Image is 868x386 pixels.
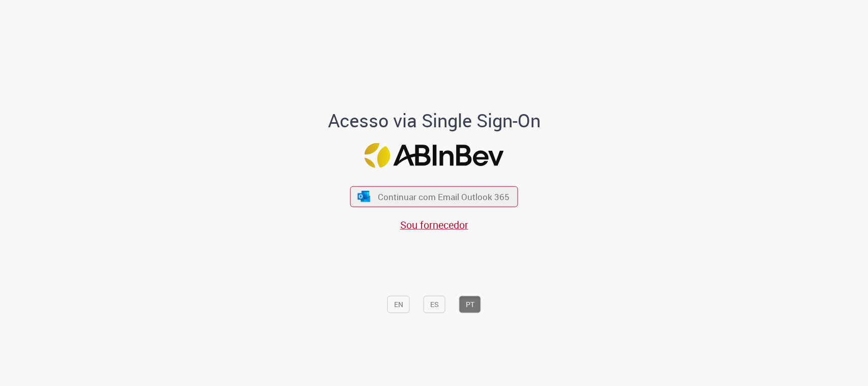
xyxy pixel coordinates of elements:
span: Continuar com Email Outlook 365 [378,191,510,203]
button: PT [459,296,481,313]
button: EN [387,296,410,313]
h1: Acesso via Single Sign-On [293,111,575,131]
img: ícone Azure/Microsoft 360 [356,191,371,202]
img: Logo ABInBev [365,143,504,168]
button: ES [424,296,445,313]
button: ícone Azure/Microsoft 360 Continuar com Email Outlook 365 [350,186,518,207]
a: Sou fornecedor [400,218,468,232]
